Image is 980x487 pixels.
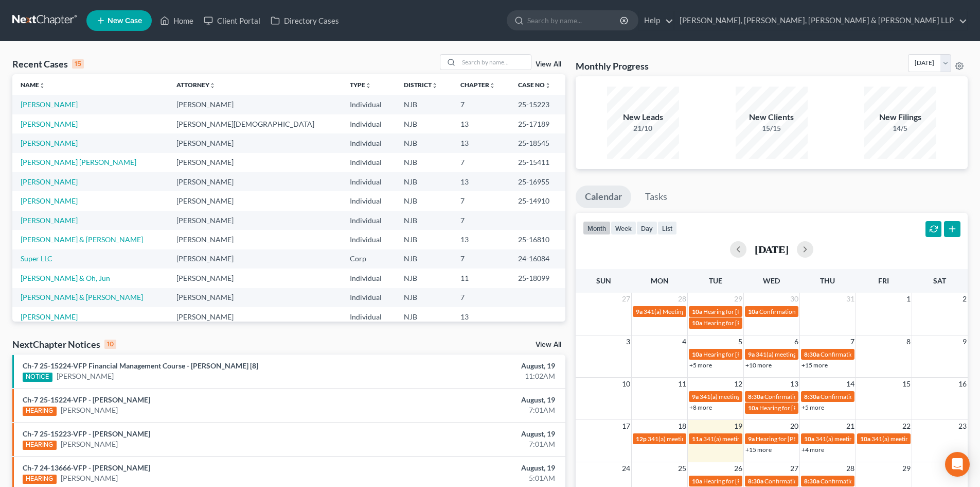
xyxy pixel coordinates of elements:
[674,11,967,30] a: [PERSON_NAME], [PERSON_NAME], [PERSON_NAME] & [PERSON_NAME] LLP
[342,172,396,191] td: Individual
[748,404,758,412] span: 10a
[536,341,561,348] a: View All
[789,293,799,305] span: 30
[607,111,679,123] div: New Leads
[733,462,743,475] span: 26
[384,473,555,483] div: 5:01AM
[692,350,702,358] span: 10a
[452,307,510,326] td: 13
[709,276,722,285] span: Tue
[801,361,828,369] a: +15 more
[342,153,396,172] td: Individual
[452,191,510,210] td: 7
[12,338,116,350] div: NextChapter Notices
[864,123,936,133] div: 14/5
[168,288,342,307] td: [PERSON_NAME]
[396,288,452,307] td: NJB
[176,81,216,89] a: Attorneyunfold_more
[510,172,565,191] td: 25-16955
[168,153,342,172] td: [PERSON_NAME]
[452,153,510,172] td: 7
[651,276,669,285] span: Mon
[23,407,57,416] div: HEARING
[759,308,876,315] span: Confirmation hearing for [PERSON_NAME]
[350,81,371,89] a: Typeunfold_more
[459,55,531,70] input: Search by name...
[748,308,758,315] span: 10a
[860,435,870,443] span: 10a
[657,221,677,235] button: list
[510,230,565,249] td: 25-16810
[733,293,743,305] span: 29
[510,95,565,114] td: 25-15223
[764,477,881,485] span: Confirmation hearing for [PERSON_NAME]
[168,307,342,326] td: [PERSON_NAME]
[23,395,150,404] a: Ch-7 25-15224-VFP - [PERSON_NAME]
[901,420,912,432] span: 22
[611,221,636,235] button: week
[871,435,971,443] span: 341(a) meeting for [PERSON_NAME]
[576,186,631,208] a: Calendar
[748,350,755,358] span: 9a
[452,249,510,268] td: 7
[536,61,561,68] a: View All
[510,268,565,288] td: 25-18099
[23,475,57,484] div: HEARING
[396,95,452,114] td: NJB
[168,114,342,133] td: [PERSON_NAME][DEMOGRAPHIC_DATA]
[736,111,808,123] div: New Clients
[621,378,631,390] span: 10
[510,191,565,210] td: 25-14910
[396,249,452,268] td: NJB
[905,335,912,348] span: 8
[342,249,396,268] td: Corp
[72,59,84,69] div: 15
[804,350,819,358] span: 8:30a
[703,319,783,327] span: Hearing for [PERSON_NAME]
[342,211,396,230] td: Individual
[21,120,78,128] a: [PERSON_NAME]
[545,82,551,89] i: unfold_more
[845,293,856,305] span: 31
[733,378,743,390] span: 12
[396,172,452,191] td: NJB
[700,393,799,400] span: 341(a) meeting for [PERSON_NAME]
[748,393,763,400] span: 8:30a
[644,308,743,315] span: 341(a) Meeting for [PERSON_NAME]
[384,371,555,381] div: 11:02AM
[61,473,118,483] a: [PERSON_NAME]
[23,429,150,438] a: Ch-7 25-15223-VFP - [PERSON_NAME]
[396,153,452,172] td: NJB
[878,276,889,285] span: Fri
[621,462,631,475] span: 24
[636,221,657,235] button: day
[342,307,396,326] td: Individual
[801,404,824,411] a: +5 more
[460,81,495,89] a: Chapterunfold_more
[342,191,396,210] td: Individual
[384,439,555,449] div: 7:01AM
[404,81,438,89] a: Districtunfold_more
[596,276,611,285] span: Sun
[733,420,743,432] span: 19
[21,216,78,225] a: [PERSON_NAME]
[342,95,396,114] td: Individual
[396,191,452,210] td: NJB
[21,293,143,301] a: [PERSON_NAME] & [PERSON_NAME]
[621,420,631,432] span: 17
[945,452,970,477] div: Open Intercom Messenger
[108,17,142,25] span: New Case
[789,420,799,432] span: 20
[384,429,555,439] div: August, 19
[692,477,702,485] span: 10a
[23,441,57,450] div: HEARING
[957,378,968,390] span: 16
[820,276,835,285] span: Thu
[789,378,799,390] span: 13
[342,114,396,133] td: Individual
[689,404,712,411] a: +8 more
[396,307,452,326] td: NJB
[821,477,937,485] span: Confirmation hearing for [PERSON_NAME]
[39,82,45,89] i: unfold_more
[804,393,819,400] span: 8:30a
